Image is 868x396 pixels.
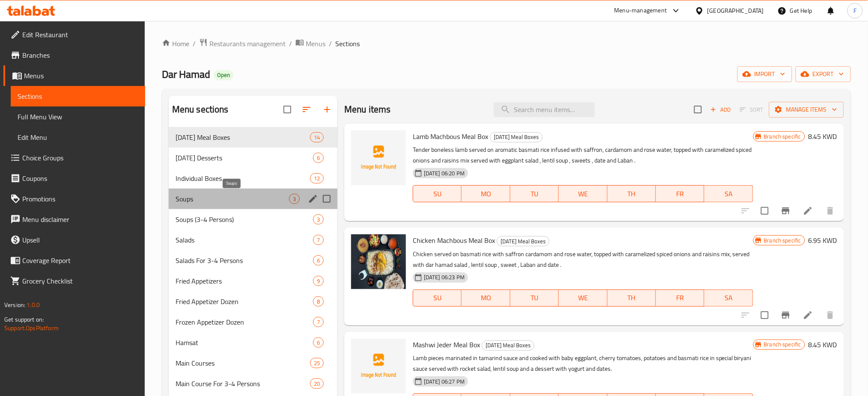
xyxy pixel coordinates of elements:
img: Lamb Machbous Meal Box [351,130,406,185]
p: Lamb pieces marinated in tamarind sauce and cooked with baby eggplant, cherry tomatoes, potatoes ... [413,353,753,374]
span: WE [562,188,604,200]
span: SU [417,188,458,200]
span: F [853,6,856,15]
span: SA [708,292,749,304]
span: Full Menu View [18,112,138,122]
span: Hamsat [176,337,313,348]
h2: Menu sections [172,103,229,116]
span: Menus [306,38,325,49]
a: Promotions [3,189,145,209]
span: Fried Appetizer Dozen [176,296,313,307]
a: Choice Groups [3,148,145,168]
span: [DATE] Meal Boxes [176,132,310,142]
span: Menu disclaimer [22,214,138,225]
span: [DATE] 06:27 PM [421,378,468,386]
span: 6 [313,257,323,265]
div: Salads For 3-4 Persons [176,255,313,266]
button: SA [704,290,753,307]
span: 3 [313,216,323,224]
div: [DATE] Meal Boxes14 [169,127,337,148]
input: search [494,102,595,117]
span: Grocery Checklist [22,276,138,286]
div: Individual Boxes [176,173,310,183]
span: 1.0.0 [27,299,40,310]
span: Branch specific [761,340,805,349]
div: items [310,132,324,142]
span: 12 [310,174,323,183]
div: Hamsat6 [169,332,337,353]
button: WE [559,185,607,202]
div: Individual Boxes12 [169,168,337,189]
button: SA [704,185,753,202]
div: items [313,153,324,163]
div: items [289,194,300,204]
li: / [289,38,292,49]
div: items [310,173,324,183]
span: Sections [18,91,138,101]
span: Fried Appetizers [176,276,313,286]
img: Chicken Machbous Meal Box [351,234,406,289]
div: items [313,255,324,266]
div: items [310,358,324,368]
div: items [313,337,324,348]
span: FR [659,188,701,200]
span: [DATE] Desserts [176,153,313,163]
span: 9 [313,277,323,285]
h6: 6.95 KWD [808,234,837,246]
span: Select to update [756,306,774,324]
a: Full Menu View [11,106,145,127]
span: Soups (3-4 Persons) [176,214,313,225]
button: export [796,66,851,82]
div: items [313,235,324,245]
button: delete [820,201,841,221]
a: Sections [11,86,145,106]
div: Ramadan Meal Boxes [176,132,310,142]
span: import [744,69,785,80]
span: Sections [335,38,360,49]
button: WE [559,290,607,307]
span: TH [611,292,653,304]
span: Version: [4,299,25,310]
span: export [802,69,844,80]
a: Edit Restaurant [3,24,145,45]
button: Add [707,103,734,116]
span: Lamb Machbous Meal Box [413,130,488,143]
button: Add section [317,99,337,120]
button: Manage items [769,102,844,118]
span: Select section [689,100,707,118]
div: items [310,378,324,389]
span: Frozen Appetizer Dozen [176,317,313,327]
a: Coupons [3,168,145,189]
span: Promotions [22,194,138,204]
h2: Menu items [344,103,391,116]
span: TU [514,292,555,304]
div: [DATE] Desserts6 [169,148,337,168]
a: Coverage Report [3,250,145,271]
button: FR [656,290,704,307]
span: Menus [24,71,138,81]
span: MO [465,292,507,304]
span: Add [709,105,732,115]
a: Restaurants management [199,38,286,49]
div: Soups (3-4 Persons)3 [169,209,337,230]
div: Open [214,70,233,80]
span: 14 [310,133,323,142]
span: 3 [289,195,299,203]
div: Menu-management [614,6,667,16]
a: Edit menu item [803,206,813,216]
button: import [737,66,792,82]
button: TU [510,290,559,307]
span: Select all sections [278,100,296,118]
p: Tender boneless lamb served on aromatic basmati rice infused with saffron, cardamom and rose wate... [413,145,753,166]
button: Branch-specific-item [776,201,796,221]
span: Open [214,71,233,79]
div: Ramadan Meal Boxes [497,236,549,246]
div: Salads7 [169,230,337,250]
span: Edit Restaurant [22,30,138,40]
div: Salads [176,235,313,245]
span: TU [514,188,555,200]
